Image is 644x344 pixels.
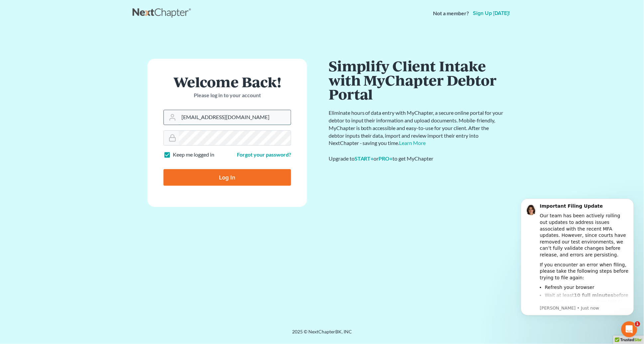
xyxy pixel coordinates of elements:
a: PRO+ [379,155,393,162]
input: Email Address [179,110,291,125]
strong: Not a member? [433,10,469,17]
p: Please log in to your account [163,92,291,99]
a: Learn More [399,140,426,146]
a: START+ [355,155,374,162]
div: Upgrade to or to get MyChapter [329,155,505,163]
a: Forgot your password? [237,151,291,158]
input: Log In [163,169,291,186]
h1: Simplify Client Intake with MyChapter Debtor Portal [329,59,505,101]
span: 1 [635,321,640,327]
h1: Welcome Back! [163,75,291,89]
iframe: Intercom notifications message [511,190,644,341]
a: Sign up [DATE]! [472,11,511,16]
iframe: Intercom live chat [621,321,637,337]
div: 2025 © NextChapterBK, INC [133,328,511,340]
p: Eliminate hours of data entry with MyChapter, a secure online portal for your debtor to input the... [329,109,505,147]
label: Keep me logged in [173,151,214,159]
